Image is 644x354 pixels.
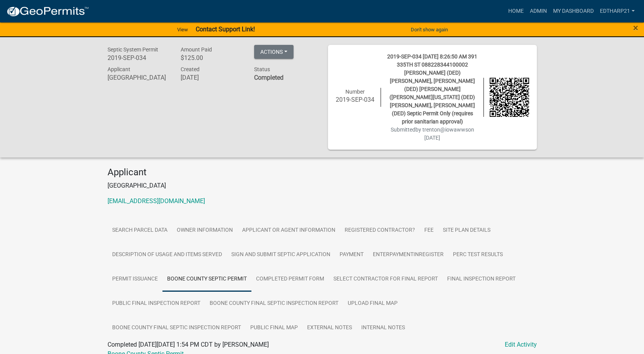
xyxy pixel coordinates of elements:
strong: Completed [254,74,284,81]
h4: Applicant [108,167,537,178]
button: Close [633,23,638,32]
a: Boone County Final Septic Inspection Report [108,316,246,340]
h6: $125.00 [181,54,243,62]
span: Submitted on [DATE] [391,127,474,141]
a: Owner Information [172,218,237,243]
a: Applicant or Agent Information [237,218,340,243]
h6: [DATE] [181,74,243,81]
a: EnterPaymentInRegister [368,243,448,267]
a: My Dashboard [550,4,597,19]
span: Created [181,66,200,72]
a: Admin [527,4,550,19]
h6: [GEOGRAPHIC_DATA] [108,74,169,81]
a: View [174,23,191,36]
a: Completed Permit Form [251,267,329,292]
a: Public Final Inspection Report [108,291,205,316]
a: External Notes [302,316,357,340]
a: Select Contractor for Final Report [329,267,442,292]
span: Septic System Permit [108,46,158,53]
a: Home [505,4,527,19]
a: Upload final map [343,291,402,316]
h6: 2019-SEP-034 [108,54,169,62]
a: Description of usage and Items Served [108,243,227,267]
a: Final Inspection Report [442,267,520,292]
a: Sign and Submit Septic Application [227,243,335,267]
a: Search Parcel Data [108,218,172,243]
a: Registered Contractor? [340,218,420,243]
button: Don't show again [408,23,451,36]
a: Public Final Map [246,316,302,340]
a: [EMAIL_ADDRESS][DOMAIN_NAME] [108,197,205,205]
span: Status [254,66,270,72]
h6: 2019-SEP-034 [336,96,375,103]
a: Permit Issuance [108,267,162,292]
a: Perc Test Results [448,243,507,267]
a: Fee [420,218,438,243]
a: Boone County Septic Permit [162,267,251,292]
a: Payment [335,243,368,267]
a: EdTharp21 [597,4,638,19]
button: Actions [254,45,294,59]
span: Amount Paid [181,46,212,53]
img: QR code [490,78,529,117]
strong: Contact Support Link! [196,26,255,33]
a: Edit Activity [505,340,537,349]
a: Boone County Final Septic Inspection Report [205,291,343,316]
span: by trenton@iowawws [415,127,468,133]
a: Internal Notes [357,316,410,340]
a: Site Plan Details [438,218,495,243]
span: Applicant [108,66,130,72]
span: × [633,22,638,33]
p: [GEOGRAPHIC_DATA] [108,181,537,190]
span: Number [345,89,365,95]
span: 2019-SEP-034 [DATE] 8:26:50 AM 391 335TH ST 088228344100002 [PERSON_NAME] (DED) [PERSON_NAME], [P... [387,53,477,125]
span: Completed [DATE][DATE] 1:54 PM CDT by [PERSON_NAME] [108,341,269,348]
